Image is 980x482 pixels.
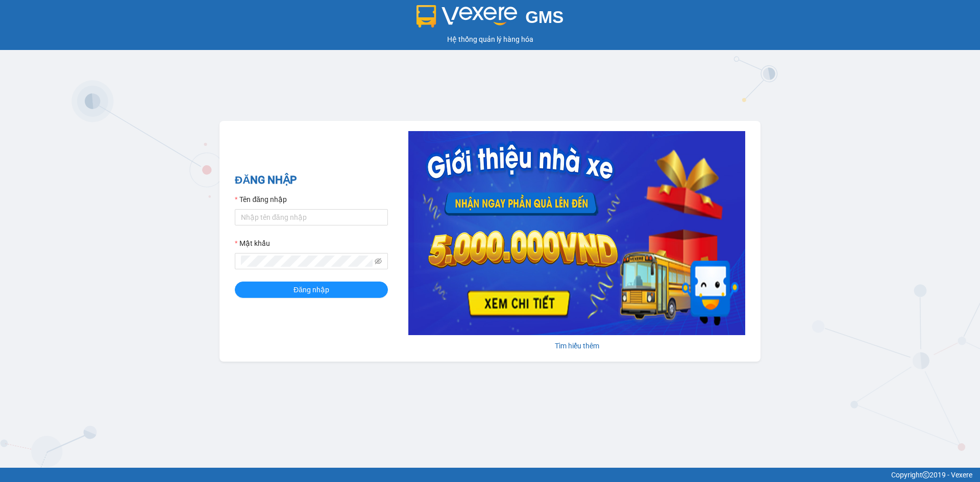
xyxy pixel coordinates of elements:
div: Tìm hiểu thêm [408,340,745,351]
span: Đăng nhập [293,284,329,295]
input: Mật khẩu [241,256,373,267]
img: banner-0 [408,131,745,335]
h2: ĐĂNG NHẬP [235,172,388,189]
button: Đăng nhập [235,282,388,298]
input: Tên đăng nhập [235,209,388,225]
label: Mật khẩu [235,238,270,249]
a: GMS [416,15,564,23]
span: GMS [525,8,563,27]
img: logo 2 [416,5,518,28]
span: eye-invisible [375,258,382,265]
div: Hệ thống quản lý hàng hóa [3,34,977,45]
div: Copyright 2019 - Vexere [8,469,972,480]
span: copyright [922,471,929,478]
label: Tên đăng nhập [235,194,287,205]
